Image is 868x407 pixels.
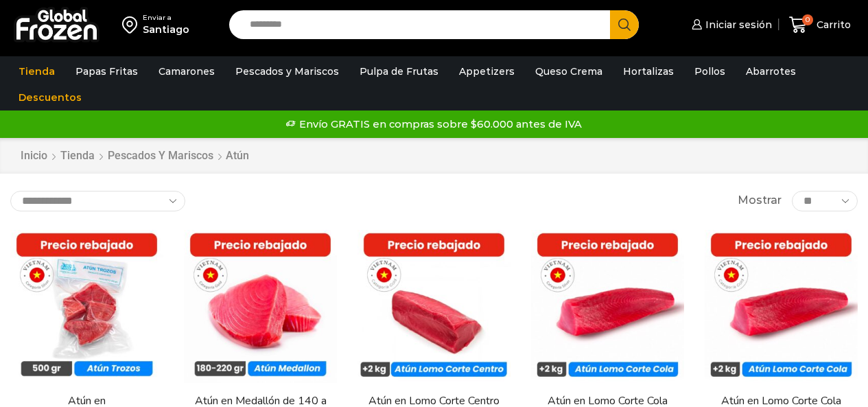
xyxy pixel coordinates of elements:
[143,23,189,36] div: Santiago
[739,58,803,84] a: Abarrotes
[152,58,222,84] a: Camarones
[452,58,521,84] a: Appetizers
[228,58,346,84] a: Pescados y Mariscos
[12,58,62,84] a: Tienda
[107,148,214,164] a: Pescados y Mariscos
[738,193,782,209] span: Mostrar
[702,18,772,32] span: Iniciar sesión
[10,191,185,211] select: Pedido de la tienda
[122,13,143,36] img: address-field-icon.svg
[813,18,851,32] span: Carrito
[610,10,639,39] button: Search button
[226,149,249,162] h1: Atún
[688,11,772,38] a: Iniciar sesión
[69,58,145,84] a: Papas Fritas
[20,148,48,164] a: Inicio
[20,148,249,164] nav: Breadcrumb
[60,148,95,164] a: Tienda
[802,14,813,25] span: 0
[786,9,854,41] a: 0 Carrito
[12,84,89,111] a: Descuentos
[143,13,189,23] div: Enviar a
[616,58,681,84] a: Hortalizas
[353,58,445,84] a: Pulpa de Frutas
[688,58,732,84] a: Pollos
[528,58,609,84] a: Queso Crema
